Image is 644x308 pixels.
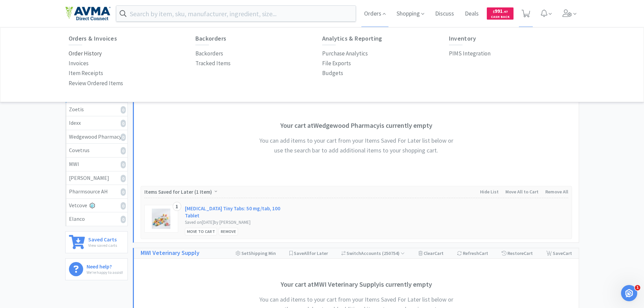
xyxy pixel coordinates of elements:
p: Budgets [322,69,343,78]
p: Review Ordered Items [69,79,123,88]
p: Item Receipts [69,69,103,78]
span: Cart [434,250,444,256]
h4: You can add items to your cart from your Items Saved For Later list below or use the search bar t... [255,136,458,156]
input: Search by item, sku, manufacturer, ingredient, size... [116,6,356,21]
a: Idexx0 [66,116,127,130]
i: 0 [121,106,126,114]
span: 991 [493,8,508,14]
div: Covetrus [69,146,124,155]
div: Saved on [DATE] by [PERSON_NAME] [185,219,281,226]
a: Saved CartsView saved carts [65,231,128,253]
img: e4e33dab9f054f5782a47901c742baa9_102.png [65,6,111,21]
span: Cash Back [491,15,509,20]
a: MWI0 [66,158,127,171]
h3: Your cart at MWI Veterinary Supply is currently empty [255,279,458,290]
i: 0 [121,216,126,223]
span: Switch [347,250,361,256]
span: ( 250754 ) [381,250,405,256]
p: Backorders [195,49,223,58]
p: File Exports [322,59,351,68]
a: Invoices [69,58,89,68]
a: Pharmsource AH0 [66,185,127,199]
i: 0 [121,120,126,127]
a: PIMS Integration [449,49,491,58]
a: Order History [69,49,102,58]
div: MWI [69,160,124,169]
a: File Exports [322,58,351,68]
a: Budgets [322,68,343,78]
a: Vetcove0 [66,199,127,213]
h3: Your cart at Wedgewood Pharmacy is currently empty [255,120,458,131]
div: Pharmsource AH [69,187,124,196]
div: Move to Cart [185,228,217,235]
span: Set [241,250,248,256]
span: . 47 [503,9,508,14]
span: Items Saved for Later ( ) [144,189,214,195]
h6: Orders & Invoices [69,35,195,42]
div: 1 [173,202,181,211]
i: 0 [121,202,126,210]
i: 0 [121,188,126,196]
a: Deals [462,11,481,17]
i: 0 [121,147,126,155]
div: Wedgewood Pharmacy [69,133,124,141]
p: We're happy to assist! [87,269,123,276]
span: 1 Item [196,189,210,195]
a: Review Ordered Items [69,78,123,88]
i: 0 [121,175,126,182]
span: Cart [563,250,572,256]
a: Discuss [432,11,457,17]
div: Shipping Min [236,248,276,258]
a: Backorders [195,49,223,58]
div: Clear [419,248,444,258]
span: Cart [524,250,533,256]
img: de3a8dce75754671af1f9164e6be509b_231454.jpeg [152,209,170,229]
span: Save for Later [294,250,328,256]
h6: Inventory [449,35,576,42]
div: Refresh [457,248,488,258]
span: 1 [635,285,640,290]
p: Tracked Items [195,59,231,68]
a: [PERSON_NAME]0 [66,171,127,185]
a: $991.47Cash Back [487,4,514,23]
p: PIMS Integration [449,49,491,58]
iframe: Intercom live chat [621,285,637,301]
a: Purchase Analytics [322,49,368,58]
a: [MEDICAL_DATA] Tiny Tabs: 50 mg/tab, 100 Tablet [185,205,281,219]
span: Cart [479,250,488,256]
div: Accounts [341,248,405,258]
span: Hide List [480,189,499,195]
span: Remove All [545,189,568,195]
i: 0 [121,161,126,168]
a: Elanco0 [66,212,127,226]
p: Order History [69,49,102,58]
div: Vetcove [69,201,124,210]
a: Zoetis0 [66,103,127,117]
h6: Saved Carts [88,235,117,242]
div: Elanco [69,215,124,223]
h6: Need help? [87,262,123,269]
span: $ [493,9,495,14]
div: Save [546,248,572,258]
a: Tracked Items [195,58,231,68]
p: Purchase Analytics [322,49,368,58]
span: All [304,250,309,256]
span: Move All to Cart [505,189,539,195]
p: Invoices [69,59,89,68]
a: Covetrus0 [66,144,127,158]
div: Idexx [69,119,124,127]
a: Wedgewood Pharmacy0 [66,130,127,144]
a: MWI Veterinary Supply [141,248,199,258]
h6: Backorders [195,35,322,42]
div: Restore [502,248,533,258]
i: 0 [121,134,126,141]
div: [PERSON_NAME] [69,174,124,183]
a: Item Receipts [69,68,103,78]
h6: Analytics & Reporting [322,35,449,42]
div: Remove [219,228,238,235]
div: Zoetis [69,105,124,114]
p: View saved carts [88,242,117,248]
